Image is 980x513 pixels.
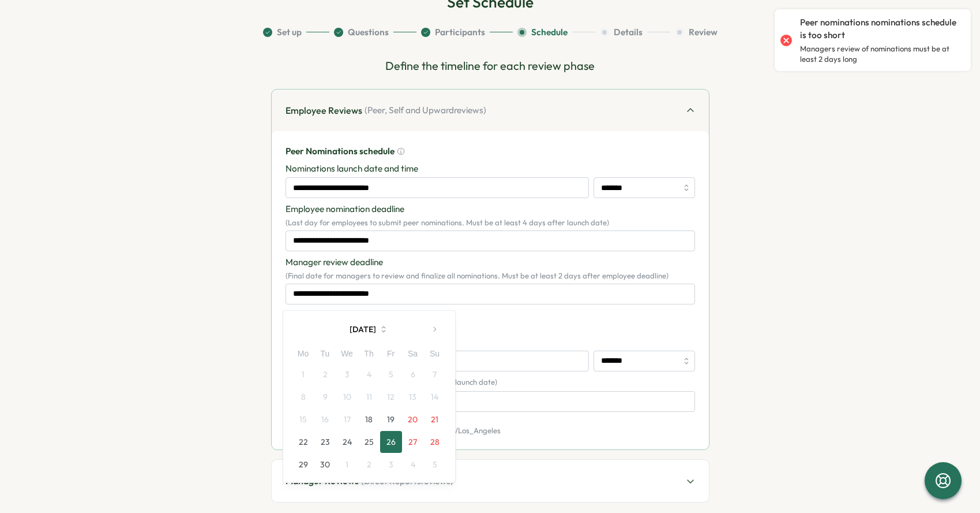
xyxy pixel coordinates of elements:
[314,348,336,360] div: Tu
[402,453,424,475] button: 4
[286,318,695,331] p: Peer, Self and Upward Reviews schedule
[365,104,486,117] span: ( Peer, Self and Upward reviews)
[286,103,362,118] p: Employee Reviews
[336,348,358,360] div: We
[271,57,709,75] p: Define the timeline for each review phase
[402,408,424,430] button: 20
[358,431,380,453] button: 25
[675,26,718,39] button: Review
[358,408,380,430] button: 18
[286,203,404,215] p: Employee nomination deadline
[292,453,314,475] button: 29
[800,16,959,42] p: Peer nominations nominations schedule is too short
[424,453,446,475] button: 5
[380,431,402,453] button: 26
[292,348,314,360] div: Mo
[336,453,358,475] button: 1
[600,26,670,39] button: Details
[286,218,609,228] p: ( Last day for employees to submit peer nominations. Must be at least 4 days after launch date )
[380,408,402,430] button: 19
[402,431,424,453] button: 27
[517,26,595,39] button: Schedule
[314,453,336,475] button: 30
[263,26,329,39] button: Set up
[286,271,669,281] p: ( Final date for managers to review and finalize all nominations. Must be at least 2 days after e...
[380,348,402,360] div: Fr
[286,256,383,269] p: Manager review deadline
[402,348,424,360] div: Sa
[800,44,959,64] p: Managers review of nominations must be at least 2 days long
[286,162,418,175] p: Nominations launch date and time
[358,453,380,475] button: 2
[358,348,380,360] div: Th
[286,426,695,436] p: This schedule is relative to your timezone: America/Los_Angeles
[380,453,402,475] button: 3
[316,318,423,341] button: [DATE]
[314,431,336,453] button: 23
[336,431,358,453] button: 24
[424,408,446,430] button: 21
[424,431,446,453] button: 28
[286,145,395,158] p: Peer Nominations schedule
[424,348,446,360] div: Su
[334,26,416,39] button: Questions
[421,26,513,39] button: Participants
[292,431,314,453] button: 22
